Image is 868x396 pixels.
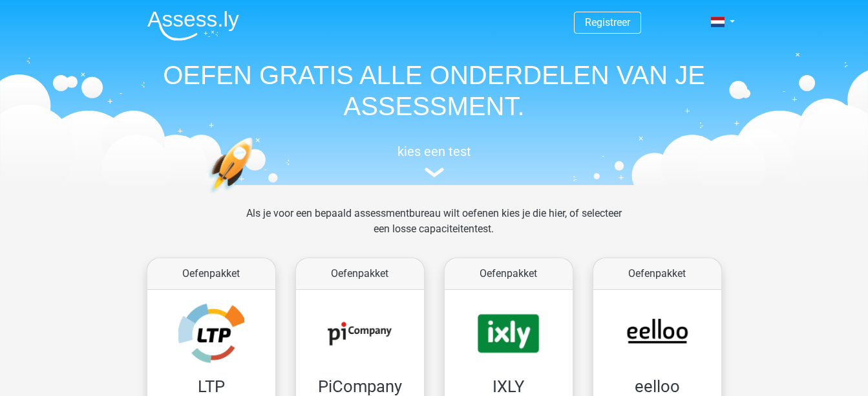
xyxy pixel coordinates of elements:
[208,137,303,254] img: oefenen
[147,10,239,41] img: Assessly
[236,206,632,252] div: Als je voor een bepaald assessmentbureau wilt oefenen kies je die hier, of selecteer een losse ca...
[137,144,732,159] h5: kies een test
[137,60,732,122] h1: OEFEN GRATIS ALLE ONDERDELEN VAN JE ASSESSMENT.
[425,168,444,177] img: assessment
[137,144,732,178] a: kies een test
[585,16,630,28] a: Registreer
